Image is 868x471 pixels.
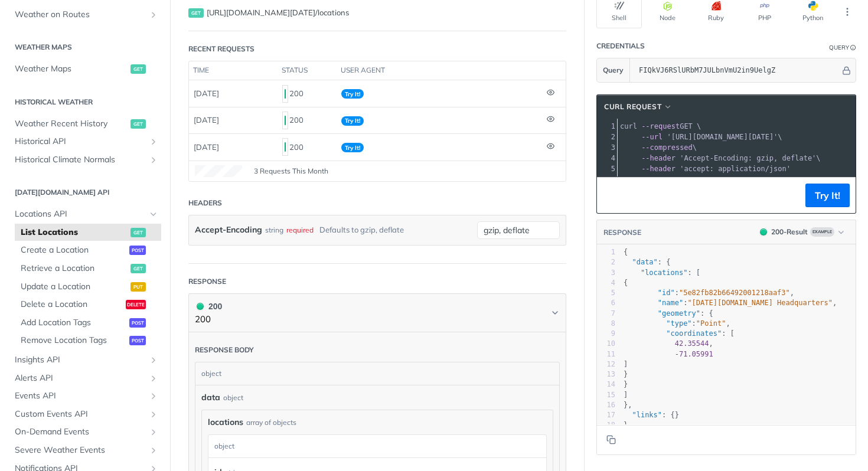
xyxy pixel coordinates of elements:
[195,165,242,177] canvas: Line Graph
[188,8,204,18] span: get
[195,345,254,355] div: Response body
[597,298,615,308] div: 6
[850,45,856,51] i: Information
[149,355,158,365] button: Show subpages for Insights API
[9,441,161,459] a: Severe Weather EventsShow subpages for Severe Weather Events
[188,198,222,208] div: Headers
[680,165,791,173] span: 'accept: application/json'
[624,421,628,429] span: }
[15,444,146,456] span: Severe Weather Events
[149,155,158,165] button: Show subpages for Historical Climate Normals
[15,154,146,166] span: Historical Climate Normals
[149,10,158,19] button: Show subpages for Weather on Routes
[597,319,615,329] div: 8
[641,143,693,152] span: --compressed
[632,411,662,419] span: "links"
[771,227,808,237] div: 200 - Result
[188,276,226,287] div: Response
[658,299,683,307] span: "name"
[130,282,146,292] span: put
[208,435,543,457] div: object
[285,142,286,152] span: 200
[597,339,615,349] div: 10
[286,221,314,238] div: required
[194,89,219,98] span: [DATE]
[282,84,332,104] div: 200
[15,296,161,313] a: Delete a Locationdelete
[9,151,161,169] a: Historical Climate NormalsShow subpages for Historical Climate Normals
[129,246,146,255] span: post
[21,299,123,310] span: Delete a Location
[805,184,850,207] button: Try It!
[15,260,161,277] a: Retrieve a Locationget
[130,264,146,273] span: get
[337,61,542,80] th: user agent
[341,143,364,152] span: Try It!
[195,300,560,326] button: 200 200200
[597,153,617,163] div: 4
[597,390,615,400] div: 15
[600,101,677,113] button: cURL Request
[687,299,833,307] span: "[DATE][DOMAIN_NAME] Headquarters"
[829,43,849,52] div: Query
[666,319,691,328] span: "type"
[624,258,671,266] span: : {
[624,380,628,388] span: }
[597,400,615,410] div: 16
[675,350,679,358] span: -
[620,143,697,152] span: \
[810,227,834,237] span: Example
[9,423,161,441] a: On-Demand EventsShow subpages for On-Demand Events
[194,115,219,125] span: [DATE]
[620,122,637,130] span: curl
[9,205,161,223] a: Locations APIHide subpages for Locations API
[9,387,161,405] a: Events APIShow subpages for Events API
[21,335,126,346] span: Remove Location Tags
[624,289,794,297] span: : ,
[129,336,146,345] span: post
[658,309,700,318] span: "geometry"
[838,3,856,21] button: More Languages
[9,42,161,53] h2: Weather Maps
[130,119,146,129] span: get
[597,121,617,132] div: 1
[265,221,283,238] div: string
[15,426,146,438] span: On-Demand Events
[597,142,617,153] div: 3
[282,137,332,157] div: 200
[9,115,161,133] a: Weather Recent Historyget
[201,391,220,404] span: data
[254,166,328,176] span: 3 Requests This Month
[666,329,722,338] span: "coordinates"
[620,122,701,130] span: GET \
[641,269,687,277] span: "locations"
[285,89,286,99] span: 200
[842,6,853,17] svg: More ellipsis
[129,318,146,328] span: post
[620,154,821,162] span: \
[15,408,146,420] span: Custom Events API
[278,61,337,80] th: status
[15,118,128,130] span: Weather Recent History
[680,154,816,162] span: 'Accept-Encoding: gzip, deflate'
[597,420,615,430] div: 18
[658,289,675,297] span: "id"
[624,329,735,338] span: : [
[624,319,730,328] span: : ,
[624,391,628,399] span: ]
[829,43,856,52] div: QueryInformation
[597,268,615,278] div: 3
[195,300,222,313] div: 200
[633,58,840,82] input: apikey
[15,63,128,75] span: Weather Maps
[149,374,158,383] button: Show subpages for Alerts API
[15,241,161,259] a: Create a Locationpost
[9,133,161,151] a: Historical APIShow subpages for Historical API
[21,281,128,293] span: Update a Location
[9,97,161,107] h2: Historical Weather
[15,332,161,349] a: Remove Location Tagspost
[597,369,615,380] div: 13
[603,431,619,449] button: Copy to clipboard
[624,269,700,277] span: : [
[603,187,619,204] button: Copy to clipboard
